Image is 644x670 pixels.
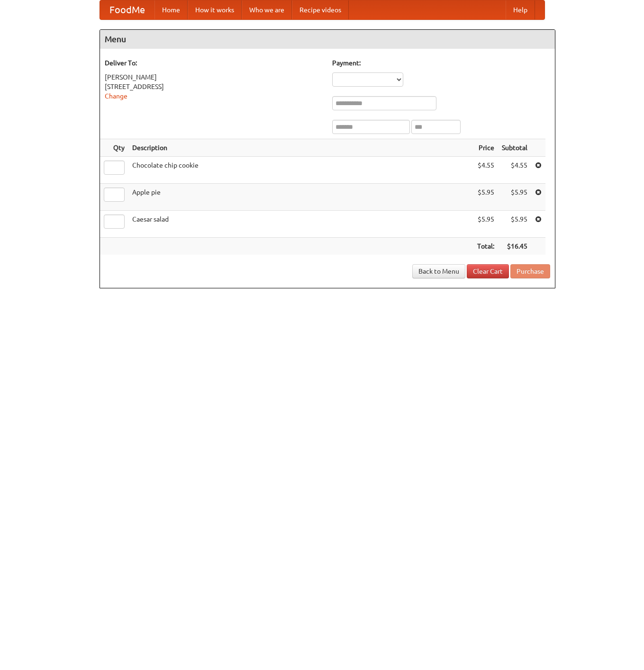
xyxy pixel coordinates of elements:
[105,92,127,100] a: Change
[473,157,498,184] td: $4.55
[100,30,555,49] h4: Menu
[510,264,550,278] button: Purchase
[292,0,349,19] a: Recipe videos
[498,238,531,255] th: $16.45
[498,184,531,211] td: $5.95
[128,139,473,157] th: Description
[467,264,509,278] a: Clear Cart
[105,58,323,68] h5: Deliver To:
[506,0,535,19] a: Help
[128,211,473,238] td: Caesar salad
[128,157,473,184] td: Chocolate chip cookie
[473,184,498,211] td: $5.95
[242,0,292,19] a: Who we are
[498,211,531,238] td: $5.95
[473,139,498,157] th: Price
[105,82,323,91] div: [STREET_ADDRESS]
[473,238,498,255] th: Total:
[498,139,531,157] th: Subtotal
[498,157,531,184] td: $4.55
[100,0,154,19] a: FoodMe
[128,184,473,211] td: Apple pie
[412,264,465,278] a: Back to Menu
[100,139,128,157] th: Qty
[154,0,188,19] a: Home
[105,72,323,82] div: [PERSON_NAME]
[188,0,242,19] a: How it works
[473,211,498,238] td: $5.95
[332,58,550,68] h5: Payment:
